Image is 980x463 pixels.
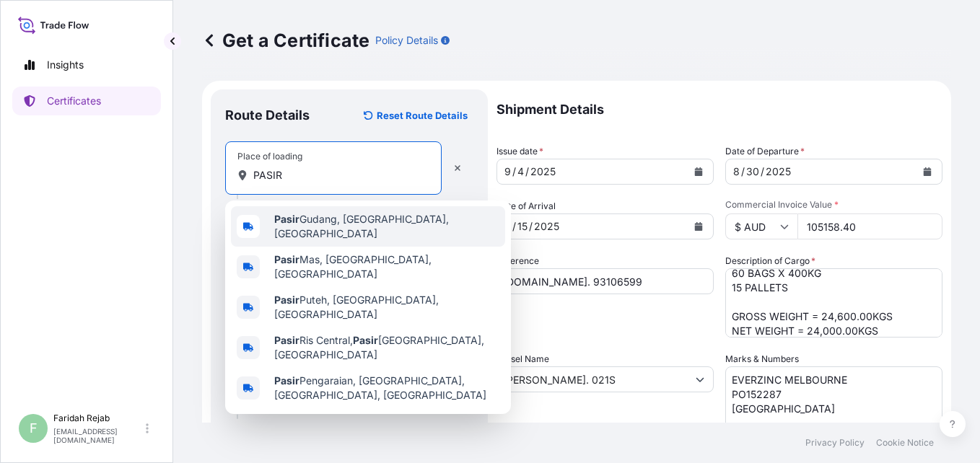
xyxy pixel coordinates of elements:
button: Show suggestions [687,366,713,392]
b: Pasir [274,253,299,265]
span: Date of Departure [725,144,805,159]
span: Puteh, [GEOGRAPHIC_DATA], [GEOGRAPHIC_DATA] [274,293,499,322]
input: Place of loading [253,168,424,182]
div: month, [503,163,512,180]
div: / [525,163,529,180]
span: Mas, [GEOGRAPHIC_DATA], [GEOGRAPHIC_DATA] [274,252,499,281]
b: Pasir [274,374,299,387]
p: [EMAIL_ADDRESS][DOMAIN_NAME] [53,427,143,444]
div: year, [764,163,792,180]
input: Enter amount [797,213,942,239]
input: Type to search vessel name or IMO [497,366,687,392]
span: Gudang, [GEOGRAPHIC_DATA], [GEOGRAPHIC_DATA] [274,212,499,241]
label: Vessel Name [496,352,549,366]
div: month, [732,163,741,180]
button: Calendar [687,160,710,183]
p: Policy Details [375,33,438,48]
b: Pasir [274,334,299,346]
p: Shipment Details [496,89,942,130]
div: / [512,218,516,235]
label: Description of Cargo [725,254,815,268]
div: day, [745,163,761,180]
b: Pasir [353,334,378,346]
div: year, [533,218,561,235]
span: Ris Central, [GEOGRAPHIC_DATA], [GEOGRAPHIC_DATA] [274,333,499,362]
span: Pengaraian, [GEOGRAPHIC_DATA], [GEOGRAPHIC_DATA], [GEOGRAPHIC_DATA] [274,374,499,402]
button: Calendar [916,160,939,183]
p: Faridah Rejab [53,413,143,424]
div: / [761,163,764,180]
button: Calendar [687,215,710,238]
p: Privacy Policy [805,437,865,449]
div: Place of loading [237,151,302,162]
div: day, [516,218,529,235]
b: Pasir [274,213,299,225]
p: Cookie Notice [876,437,934,449]
div: Show suggestions [225,200,511,414]
div: / [741,163,745,180]
p: Get a Certificate [202,29,369,52]
span: F [30,421,38,436]
label: Marks & Numbers [725,352,799,366]
p: Reset Route Details [377,108,468,123]
p: Certificates [47,94,101,108]
div: / [529,218,533,235]
span: Commercial Invoice Value [725,199,942,211]
div: / [512,163,516,180]
p: Route Details [225,107,310,124]
div: year, [529,163,557,180]
input: Enter booking reference [496,268,714,294]
label: Reference [496,254,539,268]
span: Issue date [496,144,543,159]
span: Date of Arrival [496,199,556,213]
p: Insights [47,58,84,72]
div: day, [516,163,525,180]
b: Pasir [274,294,299,306]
